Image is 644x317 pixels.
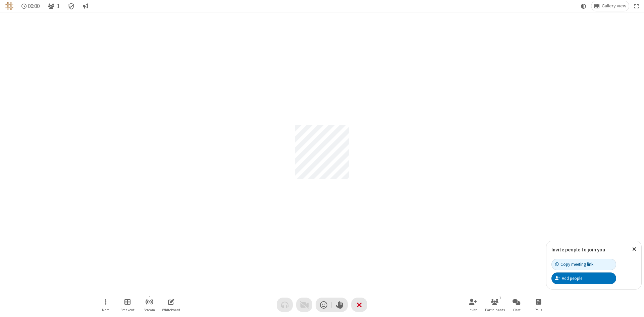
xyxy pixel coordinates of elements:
[19,1,43,11] div: Timer
[277,298,293,312] button: Audio problem - check your Internet connection or call by phone
[117,295,138,314] button: Manage Breakout Rooms
[96,295,116,314] button: Open menu
[485,308,505,312] span: Participants
[144,308,155,312] span: Stream
[162,308,180,312] span: Whiteboard
[513,308,521,312] span: Chat
[45,1,62,11] button: Open participant list
[632,1,642,11] button: Fullscreen
[139,295,159,314] button: Start streaming
[591,1,629,11] button: Change layout
[316,298,332,312] button: Send a reaction
[5,2,13,10] img: QA Selenium DO NOT DELETE OR CHANGE
[602,3,626,9] span: Gallery view
[332,298,348,312] button: Raise hand
[551,259,616,270] button: Copy meeting link
[485,295,505,314] button: Open participant list
[627,241,641,257] button: Close popover
[296,298,312,312] button: Video
[506,295,527,314] button: Open chat
[551,272,616,284] button: Add people
[528,295,548,314] button: Open poll
[161,295,181,314] button: Open shared whiteboard
[463,295,483,314] button: Invite participants (Alt+I)
[28,3,40,9] span: 00:00
[497,295,503,301] div: 1
[469,308,477,312] span: Invite
[65,1,78,11] div: Meeting details Encryption enabled
[555,261,593,267] div: Copy meeting link
[535,308,542,312] span: Polls
[57,3,60,9] span: 1
[80,1,91,11] button: Conversation
[578,1,589,11] button: Using system theme
[551,246,605,253] label: Invite people to join you
[120,308,135,312] span: Breakout
[351,298,367,312] button: End or leave meeting
[102,308,109,312] span: More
